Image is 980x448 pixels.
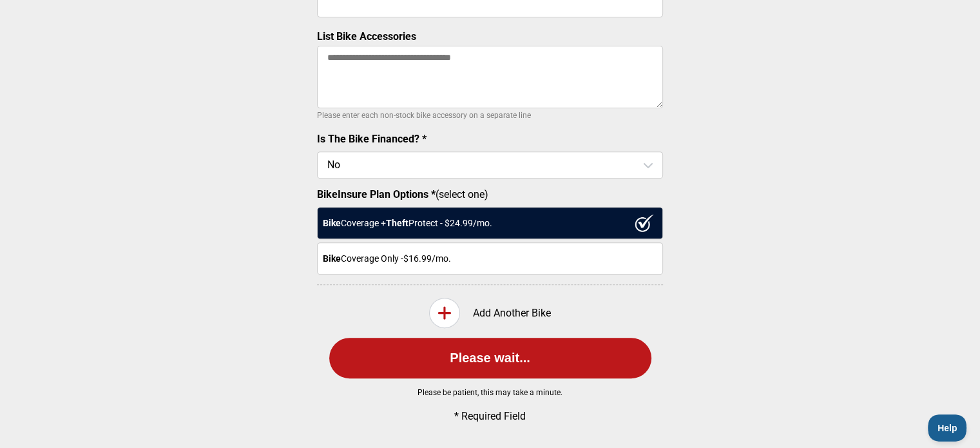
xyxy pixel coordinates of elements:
[635,214,654,232] img: ux1sgP1Haf775SAghJI38DyDlYP+32lKFAAAAAElFTkSuQmCC
[323,218,341,228] strong: Bike
[297,388,684,397] p: Please be patient, this may take a minute.
[317,188,663,200] label: (select one)
[317,108,663,123] p: Please enter each non-stock bike accessory on a separate line
[317,207,663,239] div: Coverage + Protect - $ 24.99 /mo.
[317,30,416,43] label: List Bike Accessories
[329,338,651,378] button: Please wait...
[323,253,341,264] strong: Bike
[928,414,967,442] iframe: Toggle Customer Support
[317,188,436,200] strong: BikeInsure Plan Options *
[317,242,663,275] div: Coverage Only - $16.99 /mo.
[317,133,427,145] label: Is The Bike Financed? *
[386,218,408,228] strong: Theft
[317,298,663,328] div: Add Another Bike
[339,410,642,422] p: * Required Field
